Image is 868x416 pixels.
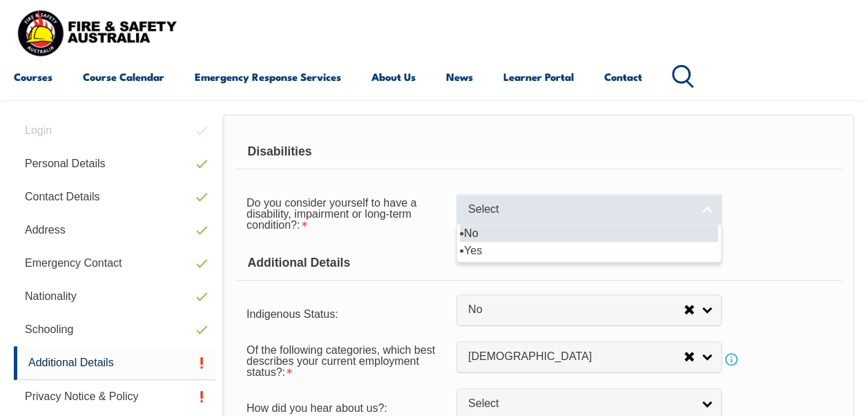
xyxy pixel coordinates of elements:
[468,303,684,317] span: No
[83,60,164,93] a: Course Calendar
[14,247,215,280] a: Emergency Contact
[468,350,684,364] span: [DEMOGRAPHIC_DATA]
[235,246,842,281] div: Additional Details
[14,380,215,413] a: Privacy Notice & Policy
[235,188,456,238] div: Do you consider yourself to have a disability, impairment or long-term condition? is required.
[14,147,215,180] a: Personal Details
[247,308,338,320] span: Indigenous Status:
[14,214,215,247] a: Address
[446,60,473,93] a: News
[195,60,341,93] a: Emergency Response Services
[235,135,842,169] div: Disabilities
[14,313,215,346] a: Schooling
[14,346,215,380] a: Additional Details
[14,180,215,214] a: Contact Details
[468,397,692,411] span: Select
[14,280,215,313] a: Nationality
[722,350,741,369] a: Info
[247,402,387,414] span: How did you hear about us?:
[468,202,692,217] span: Select
[235,334,456,384] div: Of the following categories, which best describes your current employment status? is required.
[247,344,435,378] span: Of the following categories, which best describes your current employment status?:
[503,60,574,93] a: Learner Portal
[604,60,642,93] a: Contact
[460,242,718,259] li: Yes
[460,225,718,242] li: No
[14,60,52,93] a: Courses
[247,197,416,231] span: Do you consider yourself to have a disability, impairment or long-term condition?:
[372,60,416,93] a: About Us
